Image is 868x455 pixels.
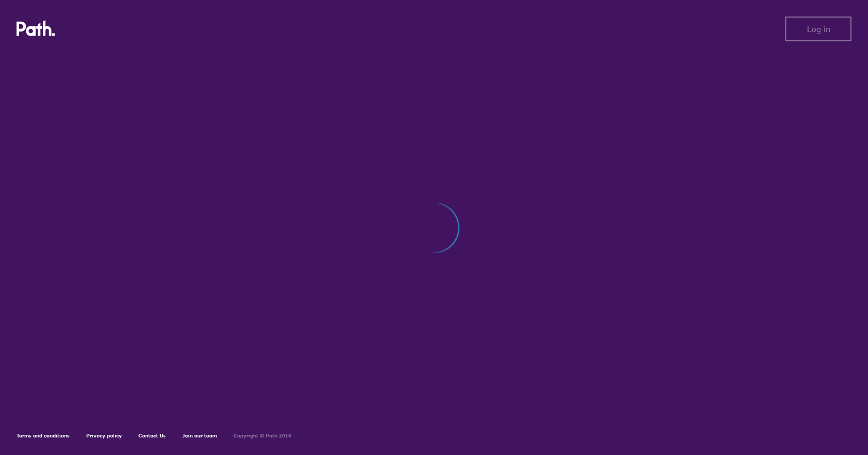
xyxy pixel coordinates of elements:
[138,432,166,439] a: Contact Us
[234,433,291,439] h6: Copyright © Path 2018
[807,24,830,34] span: Log in
[785,17,851,41] button: Log in
[17,432,70,439] a: Terms and conditions
[182,432,217,439] a: Join our team
[86,432,122,439] a: Privacy policy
